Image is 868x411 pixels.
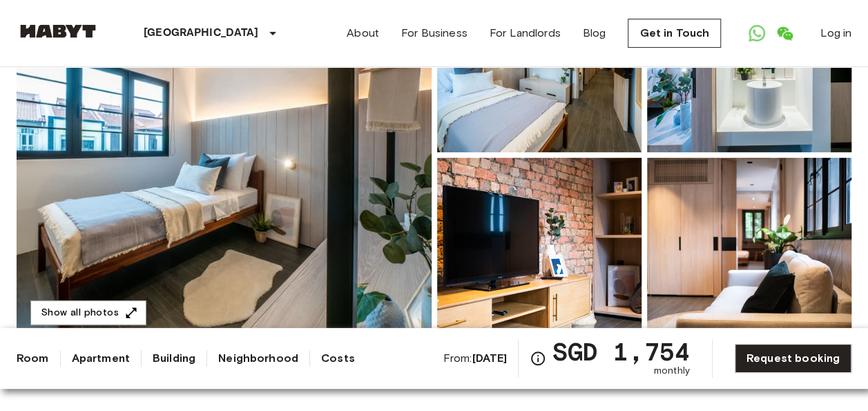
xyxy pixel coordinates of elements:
[628,19,721,48] a: Get in Touch
[820,25,851,42] a: Log in
[437,158,642,339] img: Picture of unit SG-01-027-006-02
[743,19,771,47] a: Open WhatsApp
[472,351,507,365] b: [DATE]
[218,350,298,367] a: Neighborhood
[72,350,130,367] a: Apartment
[654,364,690,378] span: monthly
[647,158,851,339] img: Picture of unit SG-01-027-006-02
[771,19,798,47] a: Open WeChat
[347,25,379,42] a: About
[552,339,689,364] span: SGD 1,754
[17,350,49,367] a: Room
[735,344,851,373] a: Request booking
[321,350,355,367] a: Costs
[530,350,546,367] svg: Check cost overview for full price breakdown. Please note that discounts apply to new joiners onl...
[401,25,467,42] a: For Business
[153,350,195,367] a: Building
[144,25,259,42] p: [GEOGRAPHIC_DATA]
[583,25,606,42] a: Blog
[17,24,99,38] img: Habyt
[30,300,146,326] button: Show all photos
[443,351,508,366] span: From:
[490,25,561,42] a: For Landlords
